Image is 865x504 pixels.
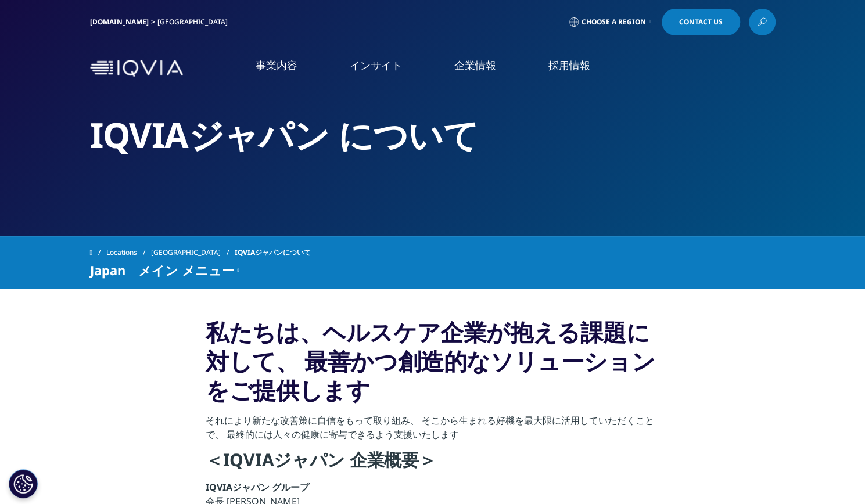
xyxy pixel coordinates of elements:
a: [GEOGRAPHIC_DATA] [151,242,235,263]
span: Contact Us [679,19,723,26]
nav: Primary [188,41,776,96]
a: [DOMAIN_NAME] [90,17,149,27]
span: IQVIAジャパンについて [235,242,311,263]
h3: 私たちは、ヘルスケア企業が抱える課題に対して、 最善かつ創造的なソリューションをご提供します [206,318,659,413]
span: Japan メイン メニュー [90,263,235,277]
h4: ＜IQVIAジャパン 企業概要＞ [206,448,659,480]
strong: IQVIAジャパン グループ [206,481,309,494]
span: Choose a Region [582,17,646,27]
a: Contact Us [662,9,740,35]
button: Cookie 設定 [9,469,38,498]
div: [GEOGRAPHIC_DATA] [157,17,232,27]
a: 採用情報 [548,58,590,73]
h2: IQVIAジャパン について [90,113,776,157]
a: Locations [106,242,151,263]
a: 企業情報 [454,58,496,73]
a: 事業内容 [256,58,297,73]
p: それにより新たな改善策に自信をもって取り組み、 そこから生まれる好機を最大限に活用していただくことで、 最終的には人々の健康に寄与できるよう支援いたします [206,413,659,448]
a: インサイト [350,58,402,73]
